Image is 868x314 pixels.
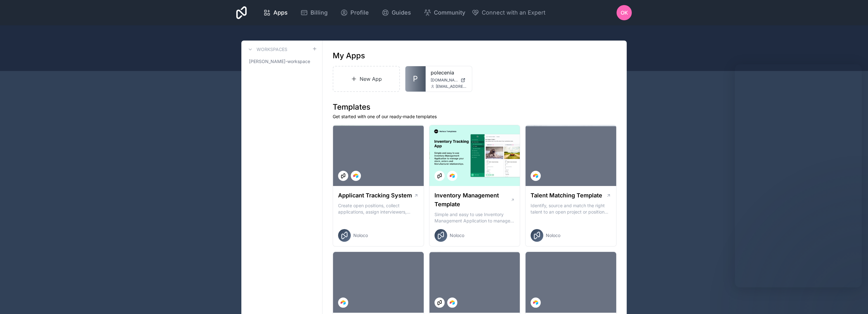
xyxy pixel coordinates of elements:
p: Get started with one of our ready-made templates [333,113,617,120]
p: Simple and easy to use Inventory Management Application to manage your stock, orders and Manufact... [434,211,515,224]
span: Guides [392,8,411,17]
img: Airtable Logo [450,300,455,305]
a: [DOMAIN_NAME] [431,78,467,83]
span: Profile [350,8,369,17]
img: Airtable Logo [533,173,538,178]
span: Billing [310,8,328,17]
iframe: Intercom live chat [735,64,862,287]
img: Airtable Logo [341,300,346,305]
img: Airtable Logo [533,300,538,305]
span: Apps [273,8,288,17]
a: New App [333,66,400,92]
a: Apps [258,6,293,20]
h1: Applicant Tracking System [338,191,412,200]
a: [PERSON_NAME]-workspace [246,56,317,67]
a: polecenia [431,69,467,76]
span: Noloco [546,232,560,239]
a: Billing [295,6,333,20]
a: Profile [335,6,374,20]
p: Create open positions, collect applications, assign interviewers, centralise candidate feedback a... [338,202,419,215]
span: Noloco [353,232,368,239]
a: Workspaces [246,46,287,53]
span: Community [434,8,465,17]
a: Community [419,6,470,20]
img: Airtable Logo [353,173,358,178]
span: [EMAIL_ADDRESS][DOMAIN_NAME] [436,84,467,89]
h1: Templates [333,102,617,112]
span: Noloco [450,232,464,239]
a: P [405,66,426,92]
iframe: Intercom live chat [846,292,862,308]
h1: My Apps [333,51,365,61]
span: [DOMAIN_NAME] [431,78,458,83]
span: [PERSON_NAME]-workspace [249,58,310,65]
p: Identify, source and match the right talent to an open project or position with our Talent Matchi... [531,202,611,215]
span: OK [621,9,628,16]
button: Connect with an Expert [472,8,545,17]
h1: Inventory Management Template [434,191,511,209]
h3: Workspaces [257,46,287,53]
h1: Talent Matching Template [531,191,602,200]
span: Connect with an Expert [482,8,545,17]
a: Guides [376,6,416,20]
img: Airtable Logo [450,173,455,178]
span: P [413,74,418,84]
